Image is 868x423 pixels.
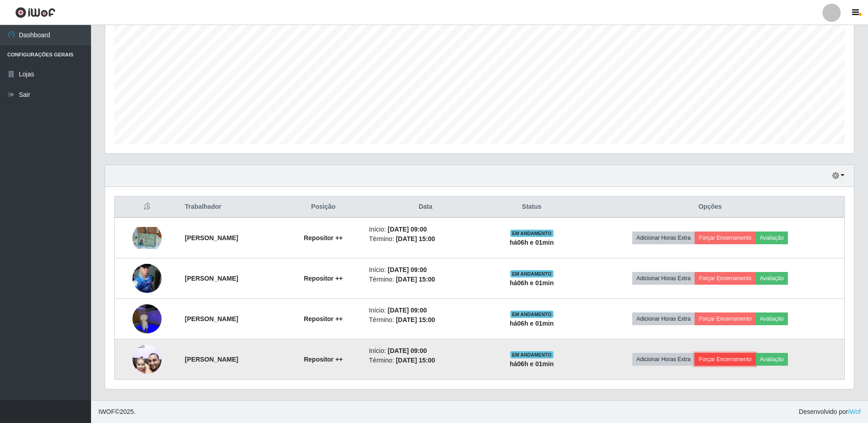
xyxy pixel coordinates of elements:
th: Posição [283,196,364,218]
button: Adicionar Horas Extra [632,312,695,325]
span: © 2025 . [98,407,136,417]
strong: Repositor ++ [304,234,343,242]
span: EM ANDAMENTO [510,351,553,358]
time: [DATE] 09:00 [388,347,427,354]
button: Adicionar Horas Extra [632,232,695,244]
button: Avaliação [756,312,788,325]
strong: há 06 h e 01 min [510,239,554,246]
button: Forçar Encerramento [695,232,756,244]
span: EM ANDAMENTO [510,311,553,318]
img: 1752013122469.jpeg [132,227,162,249]
img: CoreUI Logo [15,7,56,18]
span: EM ANDAMENTO [510,230,553,237]
li: Término: [369,275,482,284]
strong: há 06 h e 01 min [510,279,554,287]
strong: Repositor ++ [304,275,343,282]
th: Status [487,196,576,218]
time: [DATE] 15:00 [396,235,435,242]
img: 1753143991277.jpeg [132,340,162,378]
strong: [PERSON_NAME] [185,356,238,363]
button: Forçar Encerramento [695,272,756,285]
time: [DATE] 15:00 [396,316,435,323]
li: Término: [369,356,482,365]
time: [DATE] 09:00 [388,266,427,273]
button: Forçar Encerramento [695,353,756,366]
li: Término: [369,234,482,244]
strong: há 06 h e 01 min [510,320,554,327]
li: Início: [369,306,482,315]
strong: [PERSON_NAME] [185,234,238,242]
time: [DATE] 15:00 [396,276,435,283]
strong: [PERSON_NAME] [185,275,238,282]
li: Término: [369,315,482,325]
th: Trabalhador [179,196,283,218]
time: [DATE] 15:00 [396,357,435,364]
th: Opções [576,196,844,218]
span: EM ANDAMENTO [510,270,553,277]
time: [DATE] 09:00 [388,307,427,314]
li: Início: [369,225,482,234]
strong: há 06 h e 01 min [510,360,554,368]
span: Desenvolvido por [799,407,861,417]
li: Início: [369,265,482,275]
button: Avaliação [756,272,788,285]
span: IWOF [98,408,115,415]
img: 1754318769474.jpeg [132,299,162,338]
strong: Repositor ++ [304,356,343,363]
button: Avaliação [756,353,788,366]
a: iWof [848,408,861,415]
button: Forçar Encerramento [695,312,756,325]
img: 1752777150518.jpeg [132,259,162,297]
th: Data [364,196,488,218]
li: Início: [369,346,482,356]
strong: [PERSON_NAME] [185,315,238,322]
button: Adicionar Horas Extra [632,272,695,285]
strong: Repositor ++ [304,315,343,322]
button: Avaliação [756,232,788,244]
button: Adicionar Horas Extra [632,353,695,366]
time: [DATE] 09:00 [388,226,427,233]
